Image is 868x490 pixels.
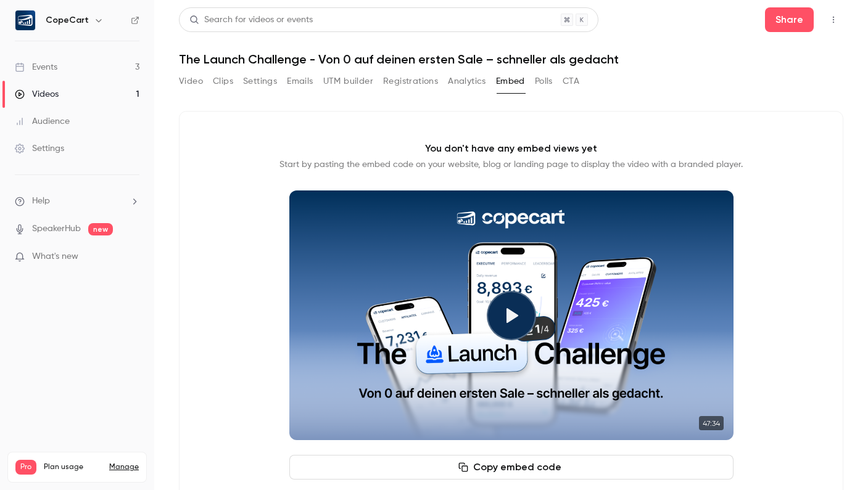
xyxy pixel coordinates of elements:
[15,142,64,155] div: Settings
[448,71,486,91] button: Analytics
[323,71,373,91] button: UTM builder
[289,190,734,440] section: Cover
[699,416,724,430] time: 47:34
[535,71,553,91] button: Polls
[179,71,203,91] button: Video
[15,195,139,208] li: help-dropdown-opener
[243,71,277,91] button: Settings
[15,61,57,73] div: Events
[125,251,139,263] iframe: Noticeable Trigger
[383,71,438,91] button: Registrations
[824,10,843,30] button: Top Bar Actions
[109,462,139,472] a: Manage
[15,88,59,100] div: Videos
[287,71,313,91] button: Emails
[179,52,843,67] h1: The Launch Challenge - Von 0 auf deinen ersten Sale – schneller als gedacht
[15,115,70,128] div: Audience
[32,223,81,235] a: SpeakerHub
[189,14,313,27] div: Search for videos or events
[213,71,233,91] button: Clips
[279,158,743,171] p: Start by pasting the embed code on your website, blog or landing page to display the video with a...
[487,291,536,340] button: Play video
[496,71,525,91] button: Embed
[44,462,102,472] span: Plan usage
[32,250,78,263] span: What's new
[289,455,734,480] button: Copy embed code
[88,223,113,235] span: new
[15,10,35,30] img: CopeCart
[765,7,814,32] button: Share
[425,141,597,156] p: You don't have any embed views yet
[46,14,89,27] h6: CopeCart
[32,195,50,208] span: Help
[15,460,36,475] span: Pro
[563,71,579,91] button: CTA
